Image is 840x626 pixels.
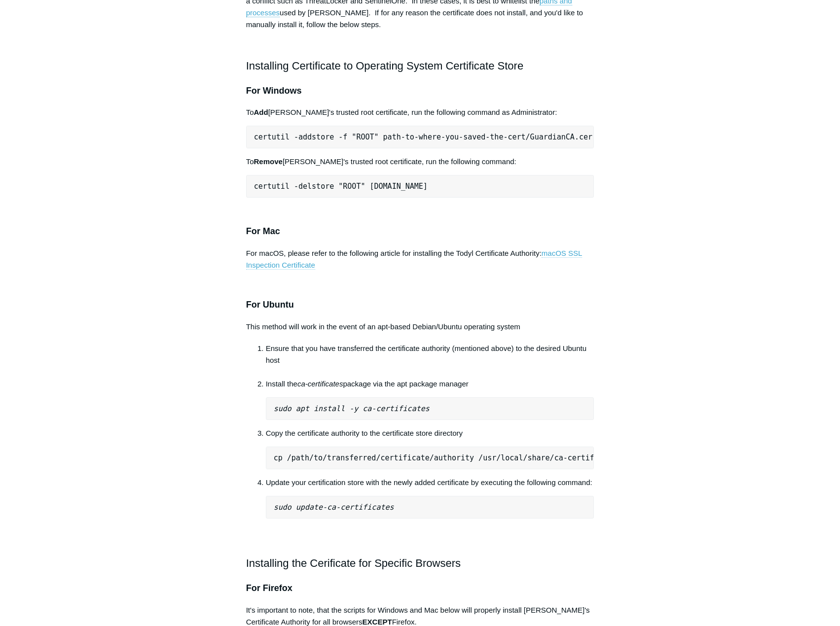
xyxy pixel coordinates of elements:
span: Firefox. [392,618,417,626]
li: Copy the certificate authority to the certificate store directory [266,427,594,469]
span: For Windows [246,86,302,96]
span: certutil -delstore "ROOT" [DOMAIN_NAME] [254,182,428,191]
span: To [246,157,254,166]
span: EXCEPT [363,618,392,626]
span: To [246,108,254,116]
li: Ensure that you have transferred the certificate authority (mentioned above) to the desired Ubunt... [266,343,594,378]
span: Add [254,108,268,116]
span: [PERSON_NAME]'s trusted root certificate, run the following command as Administrator: [268,108,557,116]
span: It's important to note, that the scripts for Windows and Mac below will properly install [PERSON_... [246,606,590,626]
span: For Mac [246,226,280,236]
em: ca-certificates [297,380,343,388]
span: This method will work in the event of an apt-based Debian/Ubuntu operating system [246,322,520,331]
em: sudo apt install -y ca-certificates [274,404,430,413]
span: [PERSON_NAME]'s trusted root certificate, run the following command: [283,157,516,166]
h2: Installing the Cerificate for Specific Browsers [246,555,594,572]
span: For Firefox [246,583,292,593]
h2: Installing Certificate to Operating System Certificate Store [246,57,594,74]
span: certutil -addstore -f "ROOT" path-to-where-you-saved-the-cert/GuardianCA.cer [254,133,592,141]
em: sudo update-ca-certificates [274,503,394,512]
span: Remove [254,157,283,166]
pre: cp /path/to/transferred/certificate/authority /usr/local/share/ca-certificates/GuardianCA.cer [266,447,594,469]
p: For macOS, please refer to the following article for installing the Todyl Certificate Authority: [246,247,594,271]
span: For Ubuntu [246,300,294,310]
li: Install the package via the apt package manager [266,378,594,420]
li: Update your certification store with the newly added certificate by executing the following command: [266,477,594,519]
